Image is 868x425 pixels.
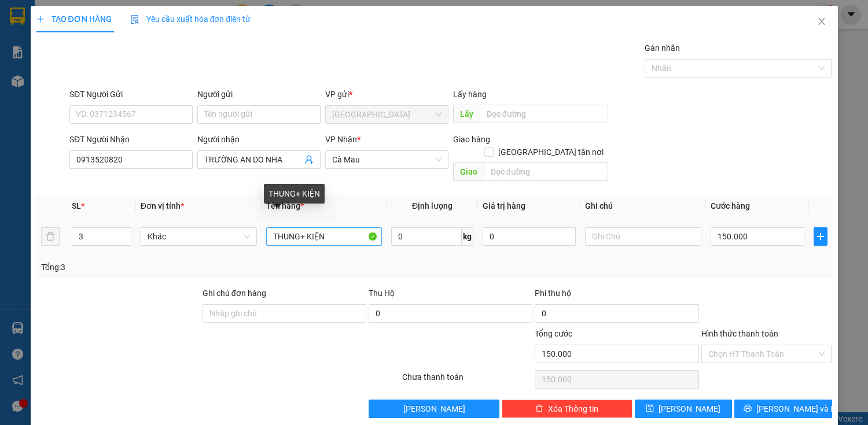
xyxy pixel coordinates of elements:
[304,155,314,164] span: user-add
[462,227,473,246] span: kg
[141,201,184,210] span: Đơn vị tính
[502,400,632,418] button: deleteXóa Thông tin
[332,151,442,168] span: Cà Mau
[130,14,251,24] span: Yêu cầu xuất hóa đơn điện tử
[401,371,534,391] div: Chưa thanh toán
[535,404,543,413] span: delete
[36,14,112,24] span: TẠO ĐƠN HÀNG
[635,400,732,418] button: save[PERSON_NAME]
[744,404,752,413] span: printer
[453,105,480,123] span: Lấy
[203,304,366,323] input: Ghi chú đơn hàng
[403,402,465,415] span: [PERSON_NAME]
[535,287,698,304] div: Phí thu hộ
[41,261,336,274] div: Tổng: 3
[453,135,490,144] span: Giao hàng
[325,135,357,144] span: VP Nhận
[41,227,60,246] button: delete
[494,146,608,158] span: [GEOGRAPHIC_DATA] tận nơi
[711,201,750,210] span: Cước hàng
[264,184,325,204] div: THUNG+ KIỆN
[806,6,838,38] button: Close
[701,329,778,338] label: Hình thức thanh toán
[480,105,608,123] input: Dọc đường
[734,400,832,418] button: printer[PERSON_NAME] và In
[548,402,598,415] span: Xóa Thông tin
[814,227,827,246] button: plus
[197,133,321,146] div: Người nhận
[659,402,720,415] span: [PERSON_NAME]
[580,195,706,217] th: Ghi chú
[69,133,193,146] div: SĐT Người Nhận
[203,289,266,298] label: Ghi chú đơn hàng
[483,227,576,246] input: 0
[817,17,826,26] span: close
[645,43,680,53] label: Gán nhãn
[484,162,608,181] input: Dọc đường
[453,162,484,181] span: Giao
[483,201,525,210] span: Giá trị hàng
[130,15,139,24] img: icon
[369,400,499,418] button: [PERSON_NAME]
[646,404,654,413] span: save
[266,227,382,246] input: VD: Bàn, Ghế
[36,15,45,23] span: plus
[325,88,448,101] div: VP gửi
[148,228,250,245] span: Khác
[197,88,321,101] div: Người gửi
[412,201,453,210] span: Định lượng
[332,106,442,123] span: Sài Gòn
[756,402,837,415] span: [PERSON_NAME] và In
[69,88,193,101] div: SĐT Người Gửi
[369,289,395,298] span: Thu Hộ
[814,232,827,241] span: plus
[72,201,81,210] span: SL
[453,90,487,99] span: Lấy hàng
[585,227,701,246] input: Ghi Chú
[535,329,572,338] span: Tổng cước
